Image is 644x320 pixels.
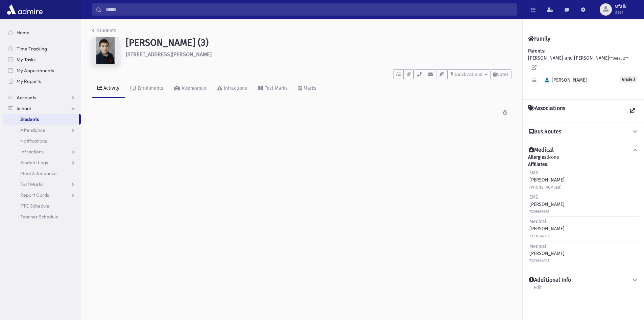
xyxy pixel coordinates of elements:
[615,4,626,9] span: Mfalk
[3,135,81,146] a: Notifications
[528,48,545,54] b: Parents:
[3,65,81,76] a: My Appointments
[92,27,116,37] nav: breadcrumb
[20,203,49,209] span: PTC Schedule
[528,277,639,284] button: Additional Info
[20,214,58,220] span: Teacher Schedule
[3,76,81,87] a: My Reports
[302,85,316,91] div: Marks
[136,85,163,91] div: Enrollments
[533,284,542,296] a: Edit
[125,79,169,98] a: Enrollments
[3,27,81,38] a: Home
[528,154,639,265] div: None
[529,259,549,263] small: 7323634003
[529,218,565,239] div: [PERSON_NAME]
[529,194,538,200] span: EMS
[3,157,81,168] a: Student Logs
[20,170,57,176] span: Meal Attendance
[20,149,44,155] span: Infractions
[529,169,565,191] div: [PERSON_NAME]
[528,162,548,167] b: Affiliates:
[180,85,206,91] div: Attendance
[529,210,549,214] small: 7326689963
[20,181,43,187] span: Test Marks
[528,147,639,154] button: Medical
[3,190,81,200] a: Report Cards
[529,277,571,284] h4: Additional Info
[126,51,511,58] h6: [STREET_ADDRESS][PERSON_NAME]
[92,28,116,34] a: Students
[529,219,546,225] span: Medical
[3,211,81,222] a: Teacher Schedule
[3,43,81,54] a: Time Tracking
[3,146,81,157] a: Infractions
[528,154,548,160] b: Allergies:
[17,78,41,84] span: My Reports
[529,243,565,264] div: [PERSON_NAME]
[17,57,35,63] span: My Tasks
[212,79,253,98] a: Infractions
[3,54,81,65] a: My Tasks
[626,105,639,117] a: View all Associations
[20,116,39,122] span: Students
[293,79,322,98] a: Marks
[102,85,119,91] div: Activity
[497,72,508,77] span: Notes
[3,168,81,179] a: Meal Attendance
[3,92,81,103] a: Accounts
[222,85,247,91] div: Infractions
[528,36,550,42] h4: Family
[3,114,79,125] a: Students
[20,138,47,144] span: Notifications
[17,67,54,73] span: My Appointments
[20,127,45,133] span: Attendance
[17,46,47,52] span: Time Tracking
[92,79,125,98] a: Activity
[529,147,554,154] h4: Medical
[528,128,639,135] button: Bus Routes
[455,72,482,77] span: Quick Actions
[529,194,565,215] div: [PERSON_NAME]
[5,3,44,16] img: AdmirePro
[126,37,511,48] h1: [PERSON_NAME] (3)
[529,128,561,135] h4: Bus Routes
[528,105,565,117] h4: Associations
[3,179,81,190] a: Test Marks
[253,79,293,98] a: Test Marks
[542,77,587,83] span: [PERSON_NAME]
[102,3,517,16] input: Search
[169,79,212,98] a: Attendance
[529,243,546,249] span: Medical
[17,29,29,36] span: Home
[263,85,288,91] div: Test Marks
[20,159,48,166] span: Student Logs
[17,105,31,111] span: School
[529,185,562,190] small: [PHONE_NUMBER]
[20,192,49,198] span: Report Cards
[529,234,549,238] small: 7323634003
[615,9,626,15] span: User
[620,76,637,83] span: Grade 3
[3,103,81,114] a: School
[448,69,490,79] button: Quick Actions
[3,200,81,211] a: PTC Schedule
[3,125,81,135] a: Attendance
[490,69,511,79] button: Notes
[17,94,36,101] span: Accounts
[528,47,639,94] div: [PERSON_NAME] and [PERSON_NAME]
[529,170,538,176] span: EMS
